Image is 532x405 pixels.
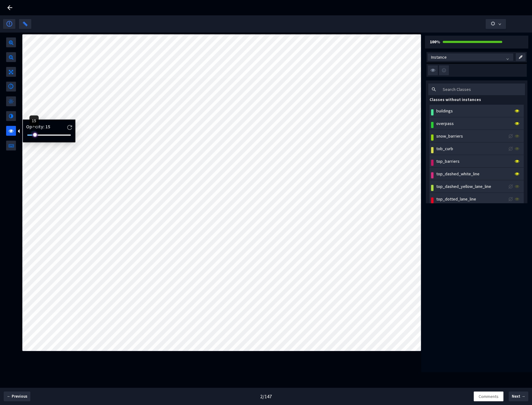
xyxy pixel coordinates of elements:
div: % [428,39,435,45]
div: top_dashed_white_line [436,170,480,177]
img: svg+xml;base64,PHN2ZyB3aWR0aD0iMTUiIGhlaWdodD0iMTUiIHZpZXdCb3g9IjAgMCAxNSAxNSIgZmlsbD0ibm9uZSIgeG... [507,183,515,189]
button: Next → [509,391,528,401]
div: buildings [436,107,453,114]
div: top_dashed_yellow_lane_line [436,183,491,190]
div: 15 [29,115,39,126]
span: Opacity : 15 [26,123,50,130]
img: svg+xml;base64,PHN2ZyB3aWR0aD0iMzIiIGhlaWdodD0iMzIiIHZpZXdCb3g9IjAgMCAzMiAzMiIgZmlsbD0ibm9uZSIgeG... [428,65,438,75]
div: top_dotted_lane_line [436,196,476,202]
span: Comments [479,393,499,400]
img: svg+xml;base64,PHN2ZyB3aWR0aD0iMTUiIGhlaWdodD0iMTUiIHZpZXdCb3g9IjAgMCAxNSAxNSIgZmlsbD0ibm9uZSIgeG... [507,196,515,201]
img: svg+xml;base64,PHN2ZyB3aWR0aD0iMTIiIGhlaWdodD0iMTIiIHZpZXdCb3g9IjAgMCAxMiAxMiIgZmlsbD0ibm9uZSIgeG... [67,125,72,130]
div: top_barriers [436,158,460,165]
input: Search Classes [439,85,525,94]
div: Classes without instances [430,97,527,103]
span: down [498,23,501,26]
button: Comments [474,391,503,401]
div: snow_barriers [436,133,463,139]
b: 100 [428,39,436,45]
span: Instance [431,53,510,62]
span: search [432,87,436,92]
img: svg+xml;base64,PHN2ZyB3aWR0aD0iMTUiIGhlaWdodD0iMTUiIHZpZXdCb3g9IjAgMCAxNSAxNSIgZmlsbD0ibm9uZSIgeG... [507,133,515,138]
button: down [486,19,506,29]
img: svg+xml;base64,PHN2ZyB3aWR0aD0iMzAuMDc4MDUzIiBoZWlnaHQ9IjI5Ljk5OTkyOCIgdmlld0JveD0iMC4wMDAwMDAgLT... [519,53,522,61]
img: svg+xml;base64,PHN2ZyB3aWR0aD0iMzIiIGhlaWdodD0iMzIiIHZpZXdCb3g9IjAgMCAzMiAzMiIgZmlsbD0ibm9uZSIgeG... [439,65,449,75]
img: svg+xml;base64,PHN2ZyB3aWR0aD0iMTUiIGhlaWdodD0iMTUiIHZpZXdCb3g9IjAgMCAxNSAxNSIgZmlsbD0ibm9uZSIgeG... [507,145,515,151]
span: Next → [512,393,525,399]
div: overpass [436,120,454,127]
div: 2 / 147 [260,393,272,400]
div: tob_curb [436,145,453,152]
